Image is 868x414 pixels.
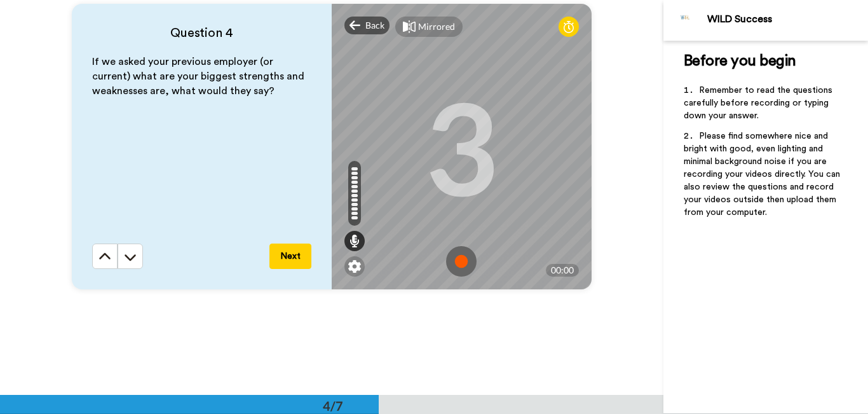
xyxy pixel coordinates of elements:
img: ic_gear.svg [348,260,361,273]
img: Profile Image [670,5,701,36]
span: Please find somewhere nice and bright with good, even lighting and minimal background noise if yo... [684,132,843,217]
img: ic_record_start.svg [446,246,477,277]
div: Back [344,17,390,34]
span: Remember to read the questions carefully before recording or typing down your answer. [684,86,835,120]
div: WILD Success [707,13,867,25]
h4: Question 4 [92,24,311,42]
div: 3 [424,99,498,195]
div: Mirrored [418,20,455,33]
button: Next [269,244,311,269]
span: If we asked your previous employer (or current) what are your biggest strengths and weaknesses ar... [92,57,307,96]
span: Before you begin [684,53,796,69]
span: Back [365,19,384,32]
div: 00:00 [546,264,579,277]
